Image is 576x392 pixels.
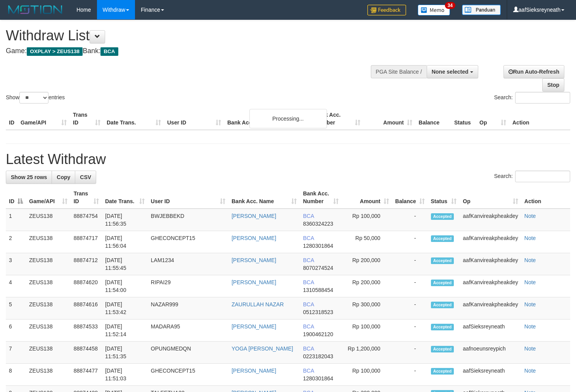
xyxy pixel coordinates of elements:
td: - [392,342,428,364]
td: aafKanvireakpheakdey [460,209,521,231]
a: [PERSON_NAME] [232,257,276,263]
span: BCA [303,257,314,263]
th: Trans ID: activate to sort column ascending [71,187,102,209]
td: - [392,275,428,297]
td: 7 [6,342,26,364]
span: BCA [303,368,314,374]
th: Date Trans.: activate to sort column ascending [102,187,148,209]
td: aafKanvireakpheakdey [460,297,521,319]
div: PGA Site Balance / [371,65,427,78]
th: Balance [415,108,451,130]
span: Accepted [431,324,454,330]
span: None selected [432,69,469,75]
td: ZEUS138 [26,342,71,364]
span: CSV [80,174,91,180]
td: Rp 100,000 [342,209,392,231]
a: [PERSON_NAME] [232,235,276,241]
span: Copy 8360324223 to clipboard [303,221,333,227]
th: Trans ID [70,108,104,130]
span: Accepted [431,302,454,308]
th: Action [521,187,570,209]
td: ZEUS138 [26,231,71,253]
a: Show 25 rows [6,171,52,184]
td: Rp 200,000 [342,253,392,275]
h1: Withdraw List [6,28,376,43]
img: MOTION_logo.png [6,4,65,16]
td: aafKanvireakpheakdey [460,275,521,297]
span: Accepted [431,213,454,220]
td: RIPAI29 [148,275,228,297]
td: 5 [6,297,26,319]
td: ZEUS138 [26,253,71,275]
a: Note [524,235,536,241]
div: Processing... [249,109,327,128]
td: Rp 200,000 [342,275,392,297]
span: BCA [303,345,314,352]
th: Op [476,108,509,130]
span: Copy 1280301864 to clipboard [303,375,333,382]
a: Copy [52,171,75,184]
span: Accepted [431,257,454,264]
span: OXPLAY > ZEUS138 [27,47,83,56]
span: Accepted [431,368,454,375]
td: aafKanvireakpheakdey [460,231,521,253]
td: 88874533 [71,319,102,342]
th: ID [6,108,17,130]
td: ZEUS138 [26,297,71,319]
span: Copy 1310588454 to clipboard [303,287,333,293]
a: [PERSON_NAME] [232,323,276,330]
td: - [392,364,428,386]
a: Run Auto-Refresh [503,65,564,78]
span: Accepted [431,346,454,352]
label: Search: [494,92,570,104]
a: ZAURULLAH NAZAR [232,301,284,307]
button: None selected [427,65,478,78]
span: Copy 0512318523 to clipboard [303,309,333,315]
td: - [392,231,428,253]
td: NAZAR999 [148,297,228,319]
td: MADARA95 [148,319,228,342]
span: Copy 0223182043 to clipboard [303,353,333,359]
td: 4 [6,275,26,297]
span: BCA [303,213,314,219]
span: BCA [303,279,314,285]
td: Rp 50,000 [342,231,392,253]
h4: Game: Bank: [6,47,376,55]
th: Status: activate to sort column ascending [428,187,460,209]
td: 88874458 [71,342,102,364]
td: 1 [6,209,26,231]
td: 8 [6,364,26,386]
label: Show entries [6,92,65,104]
span: Copy 8070274524 to clipboard [303,265,333,271]
a: Note [524,345,536,352]
img: panduan.png [462,5,501,15]
td: [DATE] 11:51:03 [102,364,148,386]
td: aafSieksreyneath [460,364,521,386]
td: 6 [6,319,26,342]
td: Rp 1,200,000 [342,342,392,364]
td: [DATE] 11:55:45 [102,253,148,275]
input: Search: [515,92,570,104]
td: ZEUS138 [26,364,71,386]
th: Action [509,108,570,130]
td: - [392,209,428,231]
a: Stop [542,78,564,92]
span: Accepted [431,235,454,242]
span: BCA [303,235,314,241]
td: ZEUS138 [26,209,71,231]
span: Show 25 rows [11,174,47,180]
td: [DATE] 11:56:04 [102,231,148,253]
td: Rp 300,000 [342,297,392,319]
img: Feedback.jpg [367,5,406,16]
td: GHECONCEPT15 [148,364,228,386]
td: 88874712 [71,253,102,275]
span: Copy 1900462120 to clipboard [303,331,333,337]
td: BWJEBBEKD [148,209,228,231]
td: ZEUS138 [26,275,71,297]
td: OPUNGMEDQN [148,342,228,364]
td: 88874754 [71,209,102,231]
input: Search: [515,171,570,182]
td: aafSieksreyneath [460,319,521,342]
th: Amount: activate to sort column ascending [342,187,392,209]
img: Button%20Memo.svg [418,5,450,16]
